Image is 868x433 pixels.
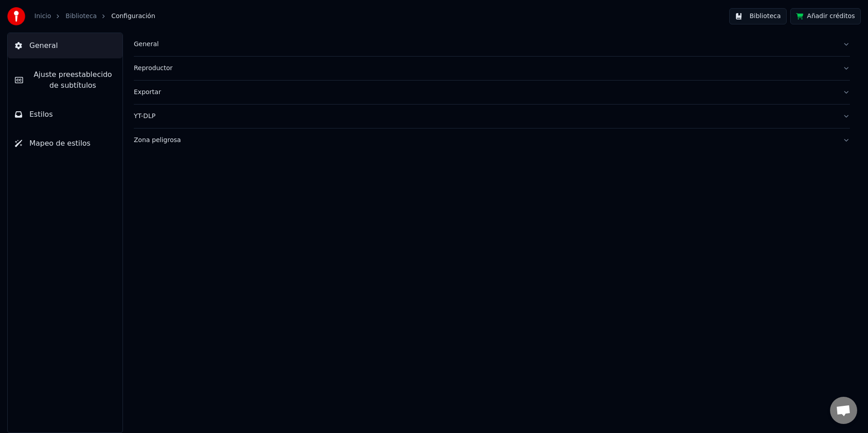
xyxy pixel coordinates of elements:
a: Biblioteca [66,12,97,21]
div: Chat abierto [830,397,857,424]
button: YT-DLP [134,105,850,128]
span: General [29,40,58,51]
span: Ajuste preestablecido de subtítulos [30,69,115,91]
button: Mapeo de estilos [8,131,123,156]
button: Estilos [8,102,123,127]
div: Reproductor [134,64,835,73]
div: YT-DLP [134,112,835,121]
button: General [134,33,850,56]
button: Biblioteca [729,8,787,24]
button: Exportar [134,81,850,104]
button: Añadir créditos [790,8,861,24]
button: General [8,33,123,58]
div: Zona peligrosa [134,136,835,145]
button: Zona peligrosa [134,128,850,152]
div: General [134,40,835,49]
nav: breadcrumb [34,12,155,21]
div: Exportar [134,88,835,97]
span: Mapeo de estilos [29,138,90,149]
span: Configuración [111,12,155,21]
a: Inicio [34,12,51,21]
img: youka [7,7,25,25]
button: Ajuste preestablecido de subtítulos [8,62,123,98]
span: Estilos [29,109,53,120]
button: Reproductor [134,57,850,80]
